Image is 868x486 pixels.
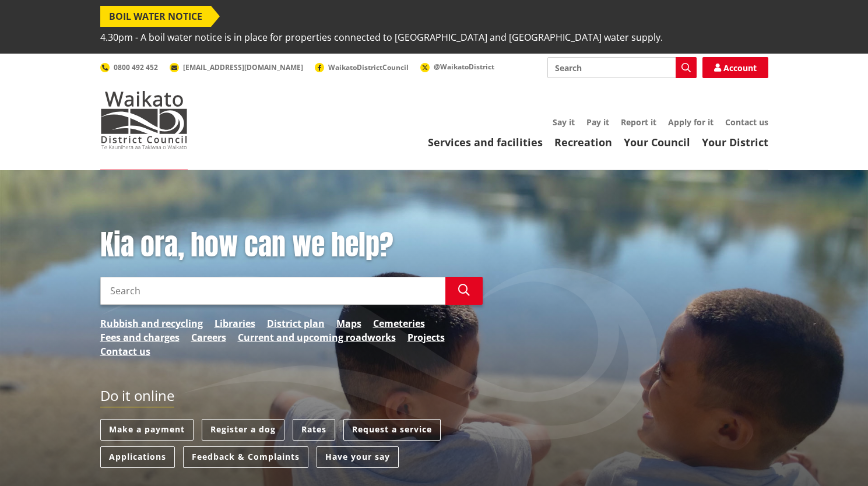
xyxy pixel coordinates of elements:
[420,62,494,72] a: @WaikatoDistrict
[170,62,303,72] a: [EMAIL_ADDRESS][DOMAIN_NAME]
[100,330,180,344] a: Fees and charges
[343,419,441,441] a: Request a service
[100,27,663,48] span: 4.30pm - A boil water notice is in place for properties connected to [GEOGRAPHIC_DATA] and [GEOGR...
[624,135,690,149] a: Your Council
[668,117,714,128] a: Apply for it
[100,344,150,358] a: Contact us
[114,62,158,72] span: 0800 492 452
[702,135,768,149] a: Your District
[586,117,609,128] a: Pay it
[434,62,494,72] span: @WaikatoDistrict
[725,117,768,128] a: Contact us
[183,62,303,72] span: [EMAIL_ADDRESS][DOMAIN_NAME]
[407,330,445,344] a: Projects
[373,316,425,330] a: Cemeteries
[100,62,158,72] a: 0800 492 452
[621,117,656,128] a: Report it
[267,316,325,330] a: District plan
[428,135,543,149] a: Services and facilities
[336,316,361,330] a: Maps
[100,388,174,408] h2: Do it online
[315,62,409,72] a: WaikatoDistrictCouncil
[202,419,284,441] a: Register a dog
[328,62,409,72] span: WaikatoDistrictCouncil
[547,57,697,78] input: Search input
[100,277,445,305] input: Search input
[191,330,226,344] a: Careers
[293,419,335,441] a: Rates
[554,135,612,149] a: Recreation
[100,6,211,27] span: BOIL WATER NOTICE
[183,446,308,468] a: Feedback & Complaints
[100,446,175,468] a: Applications
[100,316,203,330] a: Rubbish and recycling
[100,419,194,441] a: Make a payment
[702,57,768,78] a: Account
[215,316,255,330] a: Libraries
[238,330,396,344] a: Current and upcoming roadworks
[553,117,575,128] a: Say it
[317,446,399,468] a: Have your say
[100,228,483,262] h1: Kia ora, how can we help?
[100,91,188,149] img: Waikato District Council - Te Kaunihera aa Takiwaa o Waikato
